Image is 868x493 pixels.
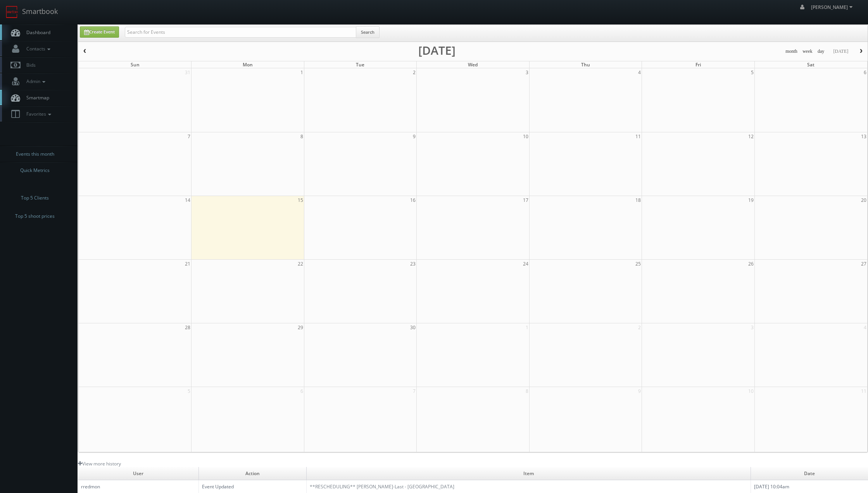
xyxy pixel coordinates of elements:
[525,323,529,332] span: 1
[297,196,304,204] span: 15
[747,132,754,141] span: 12
[22,94,49,101] span: Smartmap
[830,47,851,56] button: [DATE]
[409,196,416,204] span: 16
[6,6,18,18] img: smartbook-logo.png
[356,26,380,38] button: Search
[750,68,754,76] span: 5
[807,61,815,68] span: Sat
[418,47,456,54] h2: [DATE]
[635,260,642,268] span: 25
[22,78,47,85] span: Admin
[863,68,867,76] span: 6
[300,132,304,141] span: 8
[783,47,800,56] button: month
[637,323,642,332] span: 2
[187,132,191,141] span: 7
[860,196,867,204] span: 20
[581,61,590,68] span: Thu
[412,387,416,395] span: 7
[184,323,191,332] span: 28
[184,196,191,204] span: 14
[751,467,868,480] td: Date
[22,62,36,68] span: Bids
[198,467,307,480] td: Action
[468,61,478,68] span: Wed
[78,467,198,480] td: User
[750,323,754,332] span: 3
[187,387,191,395] span: 5
[300,68,304,76] span: 1
[310,483,454,490] a: **RESCHEDULING** [PERSON_NAME]-Last - [GEOGRAPHIC_DATA]
[297,323,304,332] span: 29
[522,196,529,204] span: 17
[860,260,867,268] span: 27
[409,260,416,268] span: 23
[522,260,529,268] span: 24
[125,27,356,38] input: Search for Events
[78,460,121,467] a: View more history
[860,387,867,395] span: 11
[637,387,642,395] span: 9
[243,61,253,68] span: Mon
[860,132,867,141] span: 13
[412,68,416,76] span: 2
[635,132,642,141] span: 11
[21,194,49,202] span: Top 5 Clients
[522,132,529,141] span: 10
[307,467,751,480] td: Item
[412,132,416,141] span: 9
[184,260,191,268] span: 21
[300,387,304,395] span: 6
[80,26,119,38] a: Create Event
[22,29,50,36] span: Dashboard
[525,387,529,395] span: 8
[747,196,754,204] span: 19
[20,167,50,174] span: Quick Metrics
[815,47,827,56] button: day
[297,260,304,268] span: 22
[811,4,855,10] span: [PERSON_NAME]
[15,212,55,220] span: Top 5 shoot prices
[184,68,191,76] span: 31
[525,68,529,76] span: 3
[16,150,54,158] span: Events this month
[409,323,416,332] span: 30
[747,260,754,268] span: 26
[22,111,53,117] span: Favorites
[863,323,867,332] span: 4
[635,196,642,204] span: 18
[747,387,754,395] span: 10
[637,68,642,76] span: 4
[356,61,364,68] span: Tue
[22,45,52,52] span: Contacts
[131,61,140,68] span: Sun
[800,47,815,56] button: week
[695,61,701,68] span: Fri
